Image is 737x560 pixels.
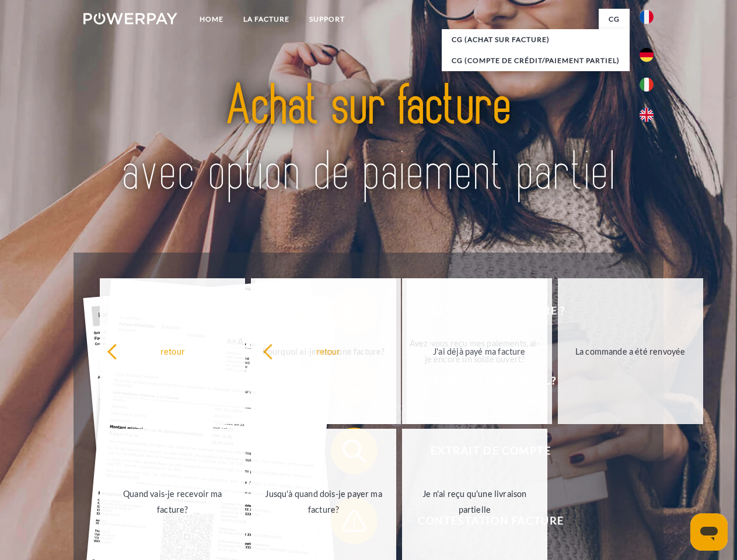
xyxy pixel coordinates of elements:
[599,9,630,30] a: CG
[83,13,177,24] img: logo-powerpay-white.svg
[640,48,654,62] img: de
[258,486,389,517] div: Jusqu'à quand dois-je payer ma facture?
[442,50,630,71] a: CG (Compte de crédit/paiement partiel)
[640,10,654,24] img: fr
[565,343,696,359] div: La commande a été renvoyée
[107,486,238,517] div: Quand vais-je recevoir ma facture?
[107,343,238,359] div: retour
[263,343,394,359] div: retour
[233,9,299,30] a: LA FACTURE
[111,56,626,223] img: title-powerpay_fr.svg
[640,78,654,92] img: it
[442,29,630,50] a: CG (achat sur facture)
[414,343,545,359] div: J'ai déjà payé ma facture
[690,513,728,551] iframe: Bouton de lancement de la fenêtre de messagerie
[640,108,654,122] img: en
[409,486,540,517] div: Je n'ai reçu qu'une livraison partielle
[190,9,233,30] a: Home
[299,9,355,30] a: Support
